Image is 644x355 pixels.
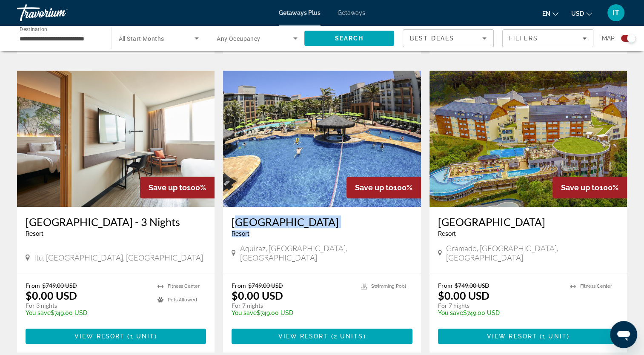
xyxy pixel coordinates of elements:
span: Search [335,35,364,42]
span: You save [232,309,257,316]
p: For 3 nights [26,302,149,309]
span: View Resort [74,333,125,340]
span: Gramado, [GEOGRAPHIC_DATA], [GEOGRAPHIC_DATA] [446,243,618,262]
p: $0.00 USD [438,289,489,302]
span: ( ) [329,333,366,340]
span: Resort [438,230,456,237]
button: Change currency [571,7,592,20]
span: Itu, [GEOGRAPHIC_DATA], [GEOGRAPHIC_DATA] [34,253,203,262]
span: en [542,10,550,17]
button: View Resort(2 units) [232,329,412,344]
span: You save [438,309,463,316]
span: All Start Months [119,35,164,42]
span: $749.00 USD [455,282,489,289]
span: Fitness Center [168,283,200,289]
button: View Resort(1 unit) [26,329,206,344]
span: Fitness Center [580,283,612,289]
span: View Resort [487,333,537,340]
span: ( ) [537,333,570,340]
img: Golden Gramado Resort Laghetto [429,71,627,207]
span: Save up to [355,183,393,192]
span: Destination [20,26,47,32]
p: $0.00 USD [26,289,77,302]
span: Aquiraz, [GEOGRAPHIC_DATA], [GEOGRAPHIC_DATA] [240,243,412,262]
span: 1 unit [130,333,155,340]
a: [GEOGRAPHIC_DATA] [438,215,618,228]
span: IT [613,9,619,17]
input: Select destination [20,34,100,44]
div: 100% [346,177,421,198]
button: Change language [542,7,558,20]
div: 100% [140,177,215,198]
a: [GEOGRAPHIC_DATA] - 3 Nights [26,215,206,228]
span: Any Occupancy [217,35,260,42]
span: Swimming Pool [371,283,406,289]
span: Best Deals [410,35,454,42]
span: USD [571,10,584,17]
span: Map [602,32,615,44]
p: $0.00 USD [232,289,283,302]
p: For 7 nights [438,302,561,309]
span: Resort [232,230,249,237]
span: Save up to [561,183,599,192]
span: $749.00 USD [248,282,283,289]
div: 100% [552,177,627,198]
span: View Resort [278,333,328,340]
img: Acqua Beach Park Resort [223,71,421,207]
span: Pets Allowed [168,297,197,303]
a: Travorium [17,2,102,24]
button: Search [304,31,395,46]
p: $749.00 USD [438,309,561,316]
a: [GEOGRAPHIC_DATA] [232,215,412,228]
span: Filters [509,35,538,42]
span: You save [26,309,51,316]
span: Resort [26,230,43,237]
mat-select: Sort by [410,33,487,43]
span: $749.00 USD [42,282,77,289]
span: From [438,282,452,289]
span: ( ) [125,333,157,340]
button: User Menu [605,4,627,22]
button: View Resort(1 unit) [438,329,618,344]
button: Filters [502,29,593,47]
img: Novotel Itu Golf & Resort - 3 Nights [17,71,215,207]
span: Save up to [149,183,187,192]
span: 1 unit [542,333,567,340]
span: From [232,282,246,289]
iframe: Button to launch messaging window [610,321,637,348]
p: $749.00 USD [26,309,149,316]
p: For 7 nights [232,302,352,309]
a: Getaways [338,9,365,16]
p: $749.00 USD [232,309,352,316]
a: Getaways Plus [279,9,321,16]
span: 2 units [334,333,364,340]
span: From [26,282,40,289]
